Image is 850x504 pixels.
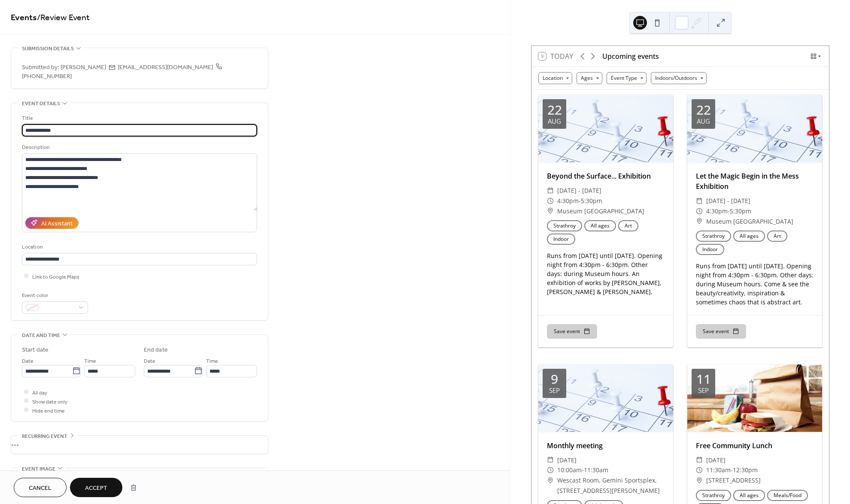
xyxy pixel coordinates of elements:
[551,373,558,386] div: 9
[22,465,55,474] span: Event image
[85,484,107,493] span: Accept
[11,9,37,26] a: Events
[538,440,673,451] div: Monthly meeting
[547,185,554,196] div: ​
[696,103,711,116] div: 22
[687,261,822,307] div: Runs from [DATE] until [DATE]. Opening night from 4:30pm - 6:30pm. Other days: during Museum hour...
[206,356,218,365] span: Time
[696,216,703,227] div: ​
[547,324,597,339] button: Save event
[582,465,584,475] span: -
[706,216,793,227] span: Museum [GEOGRAPHIC_DATA]
[696,324,746,339] button: Save event
[557,185,601,196] span: [DATE] - [DATE]
[547,103,562,116] div: 22
[579,196,581,206] span: -
[706,465,731,475] span: 11:30am
[687,171,822,191] div: Let the Magic Begin in the Mess Exhibition
[557,455,577,465] span: [DATE]
[25,217,79,229] button: AI Assistant
[22,99,60,108] span: Event details
[557,465,582,475] span: 10:00am
[14,478,67,497] button: Cancel
[581,196,602,206] span: 5:30pm
[32,406,65,415] span: Hide end time
[22,331,60,340] span: Date and time
[144,346,168,355] div: End date
[538,171,673,181] div: Beyond the Surface... Exhibition
[549,387,560,394] div: Sep
[557,206,644,216] span: Museum [GEOGRAPHIC_DATA]
[696,465,703,475] div: ​
[22,62,222,82] span: [PHONE_NUMBER]
[557,196,579,206] span: 4:30pm
[706,196,750,206] span: [DATE] - [DATE]
[706,455,726,465] span: [DATE]
[22,63,257,81] span: Submitted by: [PERSON_NAME] [EMAIL_ADDRESS][DOMAIN_NAME]
[696,206,703,216] div: ​
[706,206,728,216] span: 4:30pm
[584,465,608,475] span: 11:30am
[22,44,74,53] span: Submission details
[11,436,268,454] div: •••
[547,206,554,216] div: ​
[547,465,554,475] div: ​
[84,356,96,365] span: Time
[22,114,255,123] div: Title
[557,475,665,496] span: Wescast Room, Gemini Sportsplex, [STREET_ADDRESS][PERSON_NAME]
[22,356,33,365] span: Date
[32,397,67,406] span: Show date only
[697,118,710,124] div: Aug
[733,465,758,475] span: 12:30pm
[696,455,703,465] div: ​
[547,196,554,206] div: ​
[144,356,155,365] span: Date
[547,455,554,465] div: ​
[698,387,709,394] div: Sep
[32,272,79,281] span: Link to Google Maps
[22,291,86,300] div: Event color
[547,475,554,486] div: ​
[696,196,703,206] div: ​
[602,51,659,61] div: Upcoming events
[696,475,703,486] div: ​
[37,9,90,26] span: / Review Event
[728,206,730,216] span: -
[41,219,73,228] div: AI Assistant
[22,346,49,355] div: Start date
[538,251,673,296] div: Runs from [DATE] until [DATE]. Opening night from 4:30pm - 6:30pm. Other days: during Museum hour...
[32,388,47,397] span: All day
[70,478,122,497] button: Accept
[730,206,751,216] span: 5:30pm
[731,465,733,475] span: -
[29,484,52,493] span: Cancel
[22,143,255,152] div: Description
[706,475,761,486] span: [STREET_ADDRESS]
[22,432,67,441] span: Recurring event
[687,440,822,451] div: Free Community Lunch
[548,118,561,124] div: Aug
[22,243,255,252] div: Location
[696,373,711,386] div: 11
